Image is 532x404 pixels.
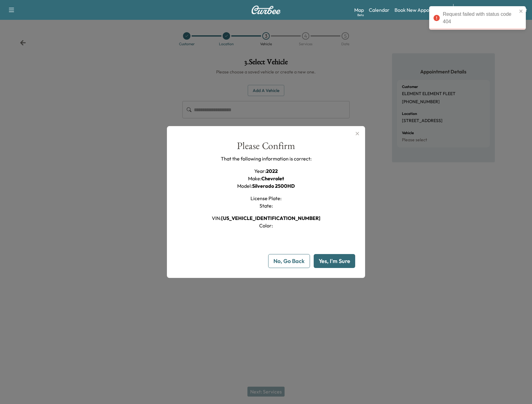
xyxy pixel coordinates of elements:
[237,182,295,190] h1: Model :
[357,13,364,17] div: Beta
[314,254,355,268] button: Yes, I'm Sure
[369,6,390,14] a: Calendar
[248,175,284,182] h1: Make :
[252,183,295,189] span: Silverado 2500HD
[443,11,517,25] div: Request failed with status code 404
[259,202,273,209] h1: State :
[237,141,295,155] div: Please Confirm
[254,167,278,175] h1: Year :
[266,168,278,174] span: 2022
[395,6,447,14] a: Book New Appointment
[212,214,321,222] h1: VIN :
[251,6,281,14] img: Curbee Logo
[354,6,364,14] a: MapBeta
[221,155,312,162] p: That the following information is correct:
[251,195,281,202] h1: License Plate :
[519,9,523,14] button: close
[261,175,284,182] span: Chevrolet
[268,254,310,268] button: No, Go Back
[259,222,273,229] h1: Color :
[221,215,321,221] span: [US_VEHICLE_IDENTIFICATION_NUMBER]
